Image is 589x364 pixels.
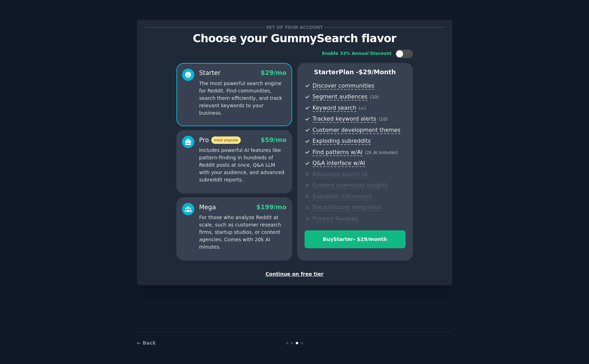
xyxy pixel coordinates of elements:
[313,182,388,189] span: Content promotion insights
[359,106,366,111] span: ( ∞ )
[199,136,241,145] div: Pro
[199,147,287,184] p: Includes powerful AI features like pattern-finding in hundreds of Reddit posts at once, Q&A LLM w...
[313,115,376,123] span: Tracked keyword alerts
[365,150,398,155] span: ( 2k AI minutes )
[137,340,156,346] a: ← Back
[199,80,287,117] p: The most powerful search engine for Reddit. Find communities, search them efficiently, and track ...
[313,93,368,101] span: Segment audiences
[313,171,368,178] span: Advanced search UI
[305,230,406,248] button: BuyStarter- $29/month
[211,136,241,144] span: most popular
[313,160,365,167] span: Q&A interface w/AI
[313,204,382,211] span: Slack/Discord integration
[199,214,287,251] p: For those who analyze Reddit at scale, such as customer research firms, startup studios, or conte...
[199,203,216,212] div: Mega
[261,136,286,143] span: $ 59 /mo
[313,215,358,223] span: Product Reviews
[305,236,405,243] div: Buy Starter - $ 29 /month
[313,193,372,200] span: Subreddit influencers
[313,82,374,90] span: Discover communities
[199,69,221,77] div: Starter
[379,117,388,122] span: ( 10 )
[313,127,401,134] span: Customer development themes
[305,68,406,77] p: Starter Plan -
[313,149,363,156] span: Find patterns w/AI
[370,95,379,100] span: ( 10 )
[144,270,445,278] div: Continue on free tier
[313,138,371,145] span: Exploding subreddits
[313,104,357,112] span: Keyword search
[359,69,396,76] span: $ 29 /month
[322,51,392,57] div: Enable 33% Annual Discount
[144,32,445,45] p: Choose your GummySearch flavor
[256,204,286,211] span: $ 199 /mo
[265,24,324,31] span: Set up your account
[261,69,286,76] span: $ 29 /mo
